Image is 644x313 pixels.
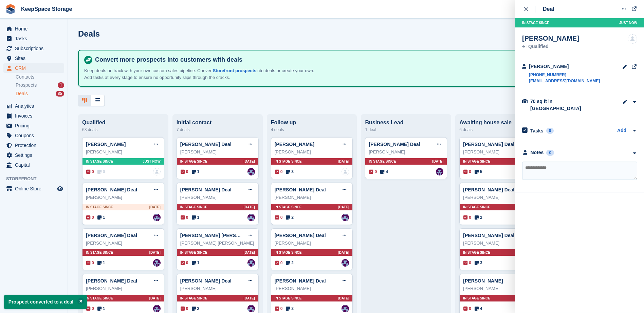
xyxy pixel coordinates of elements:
div: [PERSON_NAME] [86,194,161,201]
span: Sites [15,54,56,63]
span: 2 [286,214,294,221]
span: Storefront [6,175,68,182]
a: menu [3,44,64,53]
div: 0 [546,128,554,134]
span: 1 [97,306,105,312]
span: 0 [181,214,188,221]
span: In stage since [369,159,396,164]
span: 0 [181,260,188,266]
div: [PERSON_NAME] [86,149,161,155]
span: Just now [619,20,637,25]
img: Charlotte Jobling [247,259,255,267]
div: [PERSON_NAME] [180,194,255,201]
div: Follow up [271,120,353,126]
a: menu [3,184,64,193]
a: [PERSON_NAME] Deal [180,278,232,284]
a: [PERSON_NAME] [PERSON_NAME] Deal [180,233,273,238]
a: [EMAIL_ADDRESS][DOMAIN_NAME] [529,78,600,84]
span: [DATE] [244,205,255,210]
span: [DATE] [244,250,255,255]
a: [PERSON_NAME] Deal [463,233,514,238]
div: [PERSON_NAME] [529,63,600,70]
span: [DATE] [338,205,349,210]
a: menu [3,63,64,73]
a: Charlotte Jobling [153,259,161,267]
a: menu [3,24,64,34]
a: Charlotte Jobling [153,305,161,312]
span: In stage since [86,250,113,255]
h2: Tasks [530,128,544,134]
span: In stage since [180,250,207,255]
div: Qualified [82,120,164,126]
p: Prospect converted to a deal [4,295,87,309]
span: [DATE] [338,159,349,164]
a: menu [3,101,64,111]
span: In stage since [275,250,302,255]
span: 2 [286,260,294,266]
img: Charlotte Jobling [436,168,443,175]
span: Invoices [15,111,56,121]
a: [PERSON_NAME] Deal [275,278,326,284]
div: [PERSON_NAME] [PERSON_NAME] [180,240,255,247]
a: Prospects 1 [16,82,64,89]
img: Charlotte Jobling [342,214,349,221]
span: 2 [475,214,482,221]
a: [PERSON_NAME] Deal [463,142,514,147]
a: Storefront prospects [213,68,257,73]
div: [PERSON_NAME] [275,240,349,247]
img: deal-assignee-blank [342,168,349,175]
div: [PERSON_NAME] [180,149,255,155]
span: Settings [15,150,56,160]
span: [DATE] [244,159,255,164]
span: 0 [86,260,94,266]
span: 0 [181,306,188,312]
div: Awaiting house sale [459,120,541,126]
span: 0 [369,169,377,175]
span: Analytics [15,101,56,111]
span: 0 [275,306,283,312]
span: In stage since [275,159,302,164]
span: [DATE] [338,296,349,301]
span: In stage since [180,296,207,301]
a: Charlotte Jobling [342,305,349,312]
span: 0 [275,169,283,175]
div: [PERSON_NAME] [463,285,538,292]
div: Deal [543,5,554,13]
div: [PERSON_NAME] [522,34,579,42]
div: [PERSON_NAME] [463,149,538,155]
span: [DATE] [149,250,161,255]
span: Tasks [15,34,56,43]
a: [PERSON_NAME] Deal [463,187,514,192]
span: 3 [286,169,294,175]
a: menu [3,131,64,140]
a: KeepSpace Storage [18,3,75,15]
div: [PERSON_NAME] [180,285,255,292]
div: Qualified [522,44,579,49]
a: Charlotte Jobling [247,305,255,312]
img: deal-assignee-blank [628,34,637,44]
span: Home [15,24,56,34]
img: Charlotte Jobling [247,214,255,221]
span: Just now [143,159,161,164]
img: deal-assignee-blank [153,168,161,175]
a: Deals 85 [16,90,64,97]
span: In stage since [463,159,490,164]
span: 4 [380,169,388,175]
a: Charlotte Jobling [153,214,161,221]
span: 0 [181,169,188,175]
a: [PERSON_NAME] [86,142,126,147]
a: [PERSON_NAME] Deal [86,278,137,284]
span: 5 [475,169,482,175]
div: 7 deals [177,126,259,134]
div: [PERSON_NAME] [86,240,161,247]
img: Charlotte Jobling [342,259,349,267]
a: [PERSON_NAME] Deal [180,142,232,147]
span: 0 [86,169,94,175]
div: 0 [546,150,554,156]
span: In stage since [86,205,113,210]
